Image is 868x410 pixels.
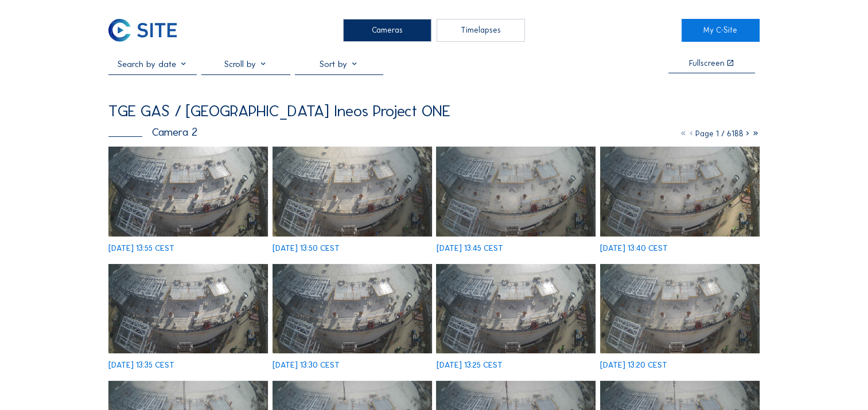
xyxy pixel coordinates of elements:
a: My C-Site [682,19,760,42]
div: TGE GAS / [GEOGRAPHIC_DATA] Ineos Project ONE [108,103,450,119]
div: Timelapses [437,19,525,42]
div: [DATE] 13:35 CEST [108,361,174,369]
div: [DATE] 13:25 CEST [436,361,502,369]
img: image_53081480 [436,264,595,353]
div: [DATE] 13:45 CEST [436,245,503,253]
span: Page 1 / 6188 [695,129,744,139]
img: image_53081555 [273,264,432,353]
img: image_53082147 [273,147,432,236]
div: [DATE] 13:40 CEST [600,245,668,253]
div: [DATE] 13:20 CEST [600,361,667,369]
div: [DATE] 13:30 CEST [273,361,340,369]
img: image_53081312 [600,264,760,353]
input: Search by date 󰅀 [108,58,197,69]
img: C-SITE Logo [108,19,177,42]
img: image_53081813 [600,147,760,236]
a: C-SITE Logo [108,19,186,42]
div: [DATE] 13:50 CEST [273,245,340,253]
div: Cameras [343,19,431,42]
img: image_53081730 [108,264,268,353]
div: Fullscreen [689,60,725,68]
img: image_53082219 [108,147,268,236]
img: image_53081960 [436,147,595,236]
div: [DATE] 13:55 CEST [108,245,174,253]
div: Camera 2 [108,127,197,138]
